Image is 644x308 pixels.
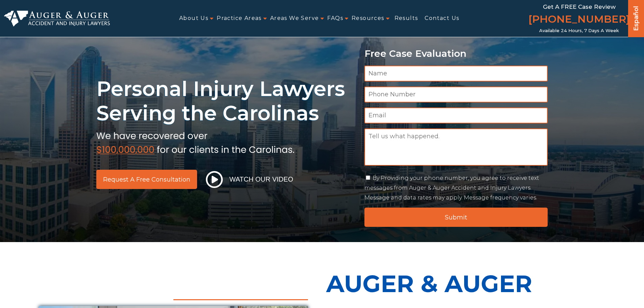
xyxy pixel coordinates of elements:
a: About Us [179,11,208,26]
input: Submit [364,208,548,227]
a: [PHONE_NUMBER] [528,12,630,28]
img: sub text [96,129,294,155]
input: Name [364,66,548,81]
a: Practice Areas [217,11,262,26]
label: By Providing your phone number, you agree to receive text messages from Auger & Auger Accident an... [364,175,539,201]
img: Auger & Auger Accident and Injury Lawyers Logo [4,10,110,27]
h1: Personal Injury Lawyers Serving the Carolinas [96,77,356,125]
span: Available 24 Hours, 7 Days a Week [539,28,619,33]
input: Phone Number [364,87,548,102]
input: Email [364,108,548,123]
a: FAQs [327,11,343,26]
button: Watch Our Video [204,171,295,188]
a: Request a Free Consultation [96,170,197,189]
span: Get a FREE Case Review [543,3,616,10]
span: Request a Free Consultation [103,176,190,183]
p: Free Case Evaluation [364,48,548,59]
a: Results [395,11,418,26]
p: Auger & Auger [326,262,605,305]
a: Contact Us [425,11,459,26]
a: Areas We Serve [270,11,319,26]
a: Resources [352,11,384,26]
